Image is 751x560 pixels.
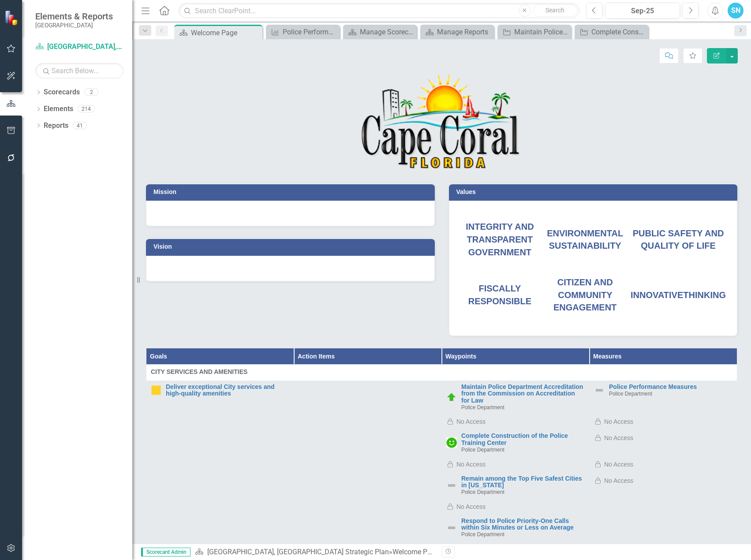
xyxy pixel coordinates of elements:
h3: Values [456,189,733,195]
span: PUBLIC SAFETY AND QUALITY OF LIFE [633,228,724,251]
a: Elements [44,104,73,114]
a: [GEOGRAPHIC_DATA], [GEOGRAPHIC_DATA] Strategic Plan [207,548,389,556]
div: Manage Scorecards [360,26,415,37]
div: No Access [604,433,633,442]
button: Search [533,4,577,17]
a: Complete Construction of the Police Training Center [577,26,646,37]
div: No Access [604,417,633,426]
div: » [195,547,435,557]
h3: Mission [153,189,430,195]
div: Welcome Page [191,27,260,38]
input: Search Below... [35,63,123,78]
span: Police Department [461,447,504,453]
h3: Vision [153,243,430,250]
a: Maintain Police Department Accreditation from the Commission on Accreditation for Law [500,26,569,37]
span: Police Department [461,404,504,411]
span: Elements & Reports [35,11,113,22]
span: CITIZEN AND COMMUNITY [557,277,613,300]
a: Complete Construction of the Police Training Center [461,433,585,446]
button: SN [728,3,744,19]
span: CITY SERVICES AND AMENITIES [151,367,732,376]
img: In Progress or Needs Work [151,385,161,396]
small: [GEOGRAPHIC_DATA] [35,22,113,29]
div: Police Performance Measures [283,26,337,37]
div: 214 [78,105,95,113]
img: Not Defined [446,523,457,533]
div: No Access [604,476,633,485]
a: [GEOGRAPHIC_DATA], [GEOGRAPHIC_DATA] Strategic Plan [35,42,123,52]
img: ClearPoint Strategy [4,10,20,26]
div: 2 [84,89,98,96]
span: Scorecard Admin [141,548,191,556]
td: Double-Click to Edit Right Click for Context Menu [590,381,737,414]
div: No Access [456,502,486,511]
div: Manage Reports [437,26,492,37]
span: Police Department [461,531,504,538]
td: Double-Click to Edit Right Click for Context Menu [442,381,590,414]
span: Search [546,7,564,14]
span: Police Department [461,489,504,495]
button: Sep-25 [605,3,680,19]
span: ENVIRONMENTAL SUSTAINABILITY [547,228,623,251]
a: Police Performance Measures [268,26,337,37]
a: Respond to Police Priority-One Calls within Six Minutes or Less on Average [461,518,585,531]
div: Sep-25 [608,6,677,16]
span: FISCALLY RESPONSIBLE [468,284,531,306]
div: Complete Construction of the Police Training Center [591,26,646,37]
a: Remain among the Top Five Safest Cities in [US_STATE] [461,475,585,489]
img: Not Defined [446,480,457,491]
td: Double-Click to Edit Right Click for Context Menu [442,430,590,456]
span: ENGAGEMENT [553,302,616,312]
div: No Access [456,417,486,426]
a: Maintain Police Department Accreditation from the Commission on Accreditation for Law [461,384,585,404]
div: No Access [604,460,633,469]
span: INNOVATIVE [631,290,726,300]
div: 41 [73,122,87,129]
span: THINKING [683,290,726,300]
div: Maintain Police Department Accreditation from the Commission on Accreditation for Law [514,26,569,37]
img: Not Defined [594,385,605,396]
input: Search ClearPoint... [179,3,579,19]
a: Deliver exceptional City services and high-quality amenities [166,384,289,397]
a: Police Performance Measures [609,384,732,390]
img: On Schedule or Complete [446,392,457,403]
a: Manage Reports [422,26,492,37]
img: Completed [446,437,457,448]
a: Reports [44,121,68,131]
span: Police Department [609,391,652,397]
div: Welcome Page [392,548,439,556]
img: Cape Coral, FL -- Logo [361,73,522,172]
div: No Access [456,460,486,469]
td: Double-Click to Edit Right Click for Context Menu [442,472,590,498]
span: INTEGRITY AND TRANSPARENT GOVERNMENT [466,222,534,257]
a: Scorecards [44,87,80,97]
a: Manage Scorecards [345,26,415,37]
td: Double-Click to Edit Right Click for Context Menu [442,515,590,541]
td: Double-Click to Edit [146,364,737,381]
